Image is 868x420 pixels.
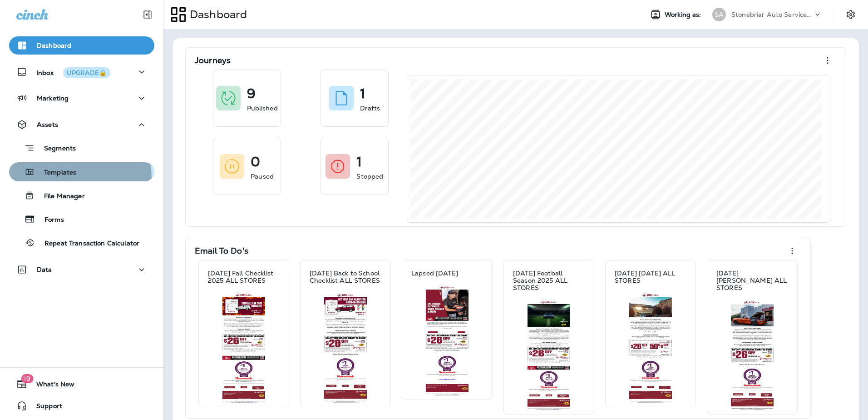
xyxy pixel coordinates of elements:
p: Email To Do's [195,246,248,255]
p: [DATE] Fall Checklist 2025 ALL STORES [208,270,280,284]
button: Marketing [9,89,154,107]
p: Dashboard [186,8,247,21]
p: Journeys [195,56,231,65]
img: 9ca467fc-7aa4-4027-83de-4c3132a49e54.jpg [614,293,687,403]
p: [DATE] Football Season 2025 ALL STORES [513,270,585,291]
span: 19 [21,374,33,383]
p: Published [247,104,278,113]
button: File Manager [9,186,154,205]
p: Dashboard [37,42,71,49]
p: Repeat Transaction Calculator [35,240,139,248]
span: What's New [27,380,74,391]
button: Support [9,397,154,415]
p: [DATE] [PERSON_NAME] ALL STORES [716,270,788,291]
p: Assets [37,121,58,128]
img: 6941e097-22c9-4507-966a-73cc60e0983b.jpg [716,300,789,410]
div: UPGRADE🔒 [67,70,107,76]
p: Inbox [36,67,110,77]
p: 0 [251,157,260,166]
button: Data [9,260,154,279]
button: Forms [9,210,154,229]
button: Settings [843,6,859,23]
p: File Manager [35,192,85,201]
p: 9 [247,89,256,98]
button: Collapse Sidebar [135,5,160,24]
p: Lapsed [DATE] [411,270,458,277]
p: Templates [35,169,76,177]
p: Data [37,266,52,273]
p: Stopped [356,172,383,181]
button: UPGRADE🔒 [63,67,110,78]
p: 1 [356,157,362,166]
p: Paused [251,172,274,181]
div: SA [712,8,726,21]
p: Segments [35,145,76,154]
img: 986bdd0a-d86c-4734-9ff3-f19804d81379.jpg [513,300,585,410]
p: [DATE] [DATE] ALL STORES [615,270,686,284]
button: Repeat Transaction Calculator [9,233,154,252]
button: 19What's New [9,375,154,393]
p: Stonebriar Auto Services Group [731,11,813,18]
p: 1 [360,89,365,98]
button: Dashboard [9,36,154,55]
button: InboxUPGRADE🔒 [9,63,154,81]
button: Assets [9,115,154,134]
button: Segments [9,138,154,158]
p: Drafts [360,104,380,113]
button: Templates [9,162,154,181]
span: Working as: [665,11,703,19]
img: 27a03246-8294-4837-b206-3c24d6577754.jpg [411,286,483,396]
img: c9529473-e0b3-4fa9-a0f3-3ee99dd61321.jpg [207,293,280,403]
img: 41bd7329-a9f5-4d70-bdf6-0960bd2260f9.jpg [309,293,382,403]
p: Forms [35,216,64,225]
p: Marketing [37,95,69,102]
span: Support [27,402,62,413]
p: [DATE] Back to School Checklist ALL STORES [310,270,381,284]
